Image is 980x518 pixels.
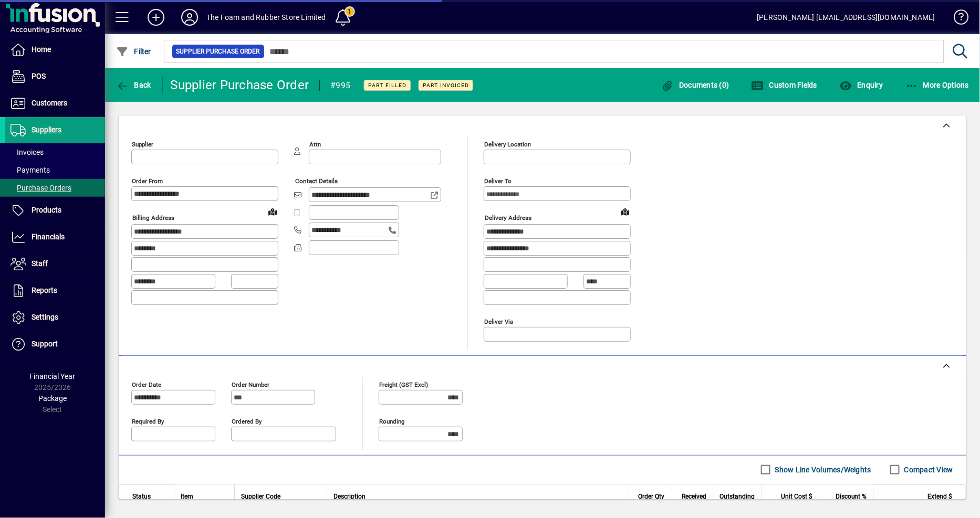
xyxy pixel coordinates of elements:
span: Custom Fields [752,81,818,89]
span: Order Qty [638,491,664,502]
span: Item [181,491,193,502]
span: Part Filled [368,82,406,89]
span: Supplier Purchase Order [176,46,260,57]
mat-label: Required by [132,417,164,425]
button: Custom Fields [749,76,820,94]
span: Filter [116,47,151,56]
span: Back [116,81,151,89]
div: #995 [330,77,350,94]
span: Staff [32,259,48,268]
span: Supplier Code [241,491,280,502]
a: Settings [5,304,105,331]
div: Supplier Purchase Order [171,77,309,93]
app-page-header-button: Back [105,76,163,94]
span: Financial Year [30,372,76,380]
span: Enquiry [839,81,883,89]
a: View on map [617,203,633,220]
a: Support [5,331,105,357]
mat-label: Supplier [132,141,153,148]
mat-label: Order date [132,380,161,388]
a: Customers [5,90,105,117]
button: Profile [173,8,206,27]
span: Package [38,394,67,403]
a: Products [5,197,105,224]
span: Settings [32,313,58,321]
a: Home [5,37,105,63]
mat-label: Attn [309,141,321,148]
mat-label: Deliver To [484,177,512,185]
mat-label: Order from [132,177,163,185]
span: Financials [32,232,65,241]
span: POS [32,72,46,80]
label: Compact View [902,464,953,475]
mat-label: Delivery Location [484,141,531,148]
mat-label: Rounding [379,417,404,425]
mat-label: Deliver via [484,318,513,325]
a: Knowledge Base [946,2,967,36]
a: POS [5,64,105,90]
button: More Options [903,76,972,94]
mat-label: Freight (GST excl) [379,380,428,388]
span: Products [32,206,61,214]
span: Invoices [11,148,44,156]
span: Reports [32,286,57,294]
span: Status [132,491,151,502]
span: Discount % [836,491,867,502]
span: Purchase Orders [11,184,71,192]
div: The Foam and Rubber Store Limited [206,9,326,26]
a: Invoices [5,143,105,161]
span: Documents (0) [661,81,729,89]
button: Enquiry [837,76,885,94]
span: More Options [905,81,969,89]
a: Reports [5,278,105,304]
span: Outstanding [720,491,755,502]
span: Unit Cost $ [781,491,812,502]
a: Financials [5,224,105,250]
button: Documents (0) [659,76,732,94]
span: Description [333,491,366,502]
span: Extend $ [928,491,953,502]
mat-label: Ordered by [232,417,262,425]
span: Part Invoiced [423,82,469,89]
label: Show Line Volumes/Weights [773,464,871,475]
span: Payments [11,166,50,174]
a: Staff [5,251,105,277]
mat-label: Order number [232,380,269,388]
a: Payments [5,161,105,179]
button: Add [139,8,173,27]
button: Filter [113,42,154,61]
a: View on map [264,203,281,220]
span: Home [32,45,51,54]
span: Customers [32,99,67,107]
span: Received [682,491,706,502]
a: Purchase Orders [5,179,105,197]
span: Suppliers [32,125,61,134]
div: [PERSON_NAME] [EMAIL_ADDRESS][DOMAIN_NAME] [757,9,935,26]
span: Support [32,340,58,348]
button: Back [113,76,154,94]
